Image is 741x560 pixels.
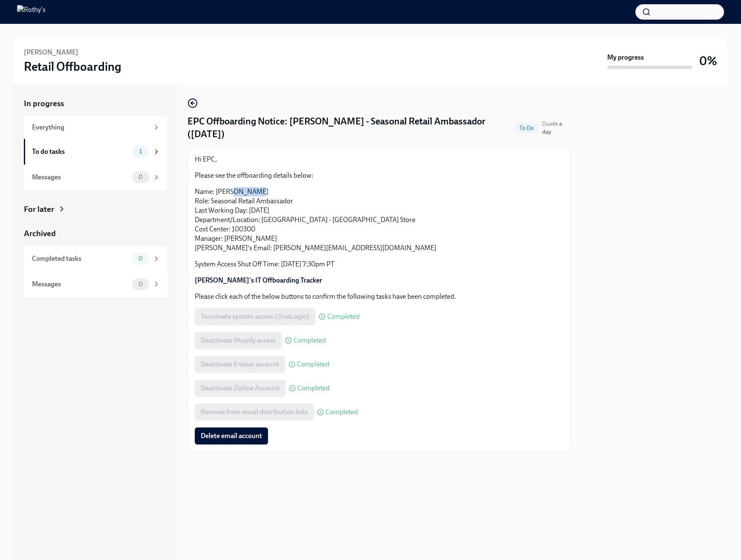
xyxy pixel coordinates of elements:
[607,53,644,62] strong: My progress
[24,116,167,139] a: Everything
[195,155,563,164] p: Hi EPC,
[542,120,562,136] strong: in a day
[195,171,563,180] p: Please see the offboarding details below:
[17,5,46,19] img: Rothy's
[133,174,148,180] span: 0
[327,313,360,320] span: Completed
[24,204,167,215] a: For later
[542,120,562,136] span: Due
[24,165,167,190] a: Messages0
[32,147,129,156] div: To do tasks
[134,148,147,155] span: 1
[24,204,54,215] div: For later
[24,228,167,239] a: Archived
[201,432,262,440] span: Delete email account
[32,173,129,182] div: Messages
[195,292,563,301] p: Please click each of the below buttons to confirm the following tasks have been completed.
[294,337,326,344] span: Completed
[297,385,330,392] span: Completed
[514,125,539,131] span: To Do
[195,427,268,445] button: Delete email account
[24,98,167,109] a: In progress
[24,271,167,297] a: Messages0
[133,255,148,262] span: 0
[24,139,167,165] a: To do tasks1
[542,120,571,136] span: September 4th, 2025 09:00
[326,409,358,416] span: Completed
[187,115,511,141] h4: EPC Offboarding Notice: [PERSON_NAME] - Seasonal Retail Ambassador ([DATE])
[195,276,322,284] a: [PERSON_NAME]'s IT Offboarding Tracker
[297,361,329,368] span: Completed
[24,246,167,271] a: Completed tasks0
[32,254,129,263] div: Completed tasks
[24,59,121,74] h3: Retail Offboarding
[195,260,563,269] p: System Access Shut Off Time: [DATE] 7:30pm PT
[32,280,129,289] div: Messages
[32,123,149,132] div: Everything
[24,48,78,57] h6: [PERSON_NAME]
[699,53,717,69] h3: 0%
[133,281,148,287] span: 0
[195,187,563,253] p: Name: [PERSON_NAME] Role: Seasonal Retail Ambassador Last Working Day: [DATE] Department/Location...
